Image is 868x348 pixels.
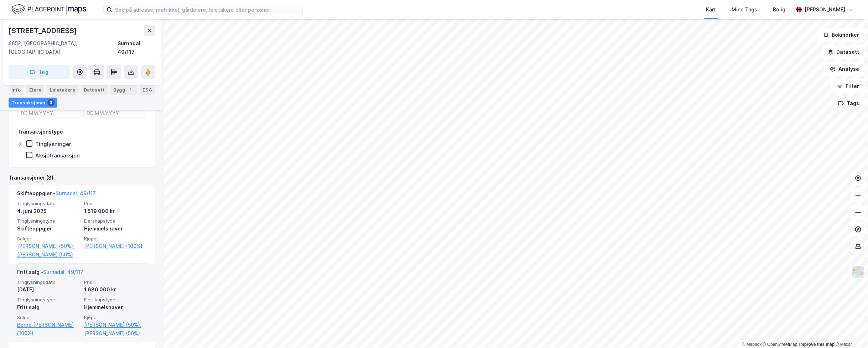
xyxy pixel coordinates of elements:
[84,201,147,207] span: Pris
[118,39,155,56] div: Surnadal, 49/117
[851,265,865,279] img: Z
[773,5,785,14] div: Bolig
[9,98,57,108] div: Transaksjoner
[17,315,80,321] span: Selger
[742,342,762,347] a: Mapbox
[799,342,835,347] a: Improve this map
[43,269,83,275] a: Surnadal, 49/117
[832,96,865,110] button: Tags
[17,224,80,233] div: Skifteoppgjør
[56,190,96,196] a: Surnadal, 49/117
[763,342,797,347] a: OpenStreetMap
[84,207,147,215] div: 1 519 000 kr
[35,141,71,147] div: Tinglysninger
[84,224,147,233] div: Hjemmelshaver
[84,329,147,338] a: [PERSON_NAME] (50%)
[84,285,147,294] div: 1 680 000 kr
[17,297,80,303] span: Tinglysningstype
[17,303,80,312] div: Fritt salg
[47,85,78,95] div: Leietakere
[732,5,757,14] div: Mine Tags
[17,279,80,285] span: Tinglysningsdato
[84,242,147,250] a: [PERSON_NAME] (100%)
[35,152,80,159] div: Aksjetransaksjon
[9,85,24,95] div: Info
[9,39,118,56] div: 6652, [GEOGRAPHIC_DATA], [GEOGRAPHIC_DATA]
[17,218,80,224] span: Tinglysningstype
[817,28,865,42] button: Bokmerker
[18,108,80,119] input: DD.MM.YYYY
[84,108,146,119] input: DD.MM.YYYY
[706,5,716,14] div: Kart
[17,268,83,279] div: Fritt salg -
[17,189,96,201] div: Skifteoppgjør -
[127,86,134,93] div: 1
[17,285,80,294] div: [DATE]
[17,236,80,242] span: Selger
[824,62,865,76] button: Analyse
[26,85,44,95] div: Eiere
[84,218,147,224] span: Eierskapstype
[822,45,865,59] button: Datasett
[17,250,80,259] a: [PERSON_NAME] (50%)
[832,314,868,348] div: Kontrollprogram for chat
[17,128,63,136] div: Transaksjonstype
[17,242,80,250] a: [PERSON_NAME] (50%),
[140,85,155,95] div: ESG
[17,207,80,215] div: 4. juni 2025
[9,25,78,36] div: [STREET_ADDRESS]
[84,297,147,303] span: Eierskapstype
[805,5,845,14] div: [PERSON_NAME]
[17,321,80,338] a: Berge [PERSON_NAME] (100%)
[84,236,147,242] span: Kjøper
[11,3,86,16] img: logo.f888ab2527a4732fd821a326f86c7f29.svg
[84,321,147,329] a: [PERSON_NAME] (50%),
[84,315,147,321] span: Kjøper
[832,314,868,348] iframe: Chat Widget
[112,4,302,15] input: Søk på adresse, matrikkel, gårdeiere, leietakere eller personer
[9,173,155,182] div: Transaksjoner (3)
[84,303,147,312] div: Hjemmelshaver
[831,79,865,93] button: Filter
[84,279,147,285] span: Pris
[47,99,54,106] div: 3
[17,201,80,207] span: Tinglysningsdato
[110,85,137,95] div: Bygg
[81,85,108,95] div: Datasett
[9,65,70,79] button: Tag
